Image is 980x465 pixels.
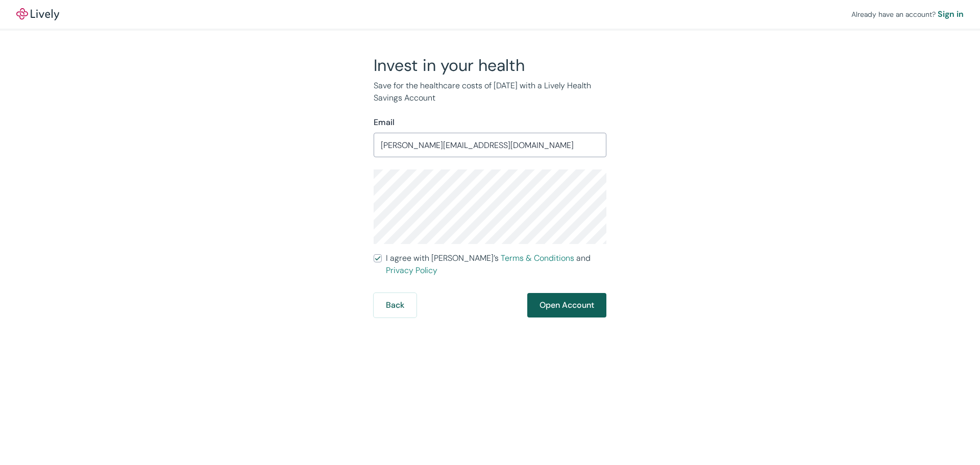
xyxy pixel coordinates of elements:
button: Open Account [527,293,606,317]
img: Lively [16,8,59,20]
a: Privacy Policy [386,265,437,276]
label: Email [374,116,395,129]
a: Terms & Conditions [501,253,574,263]
button: Back [374,293,416,317]
a: Sign in [938,8,964,20]
div: Already have an account? [851,8,964,20]
h2: Invest in your health [374,55,606,76]
a: LivelyLively [16,8,59,20]
p: Save for the healthcare costs of [DATE] with a Lively Health Savings Account [374,80,606,104]
span: I agree with [PERSON_NAME]’s and [386,252,606,277]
